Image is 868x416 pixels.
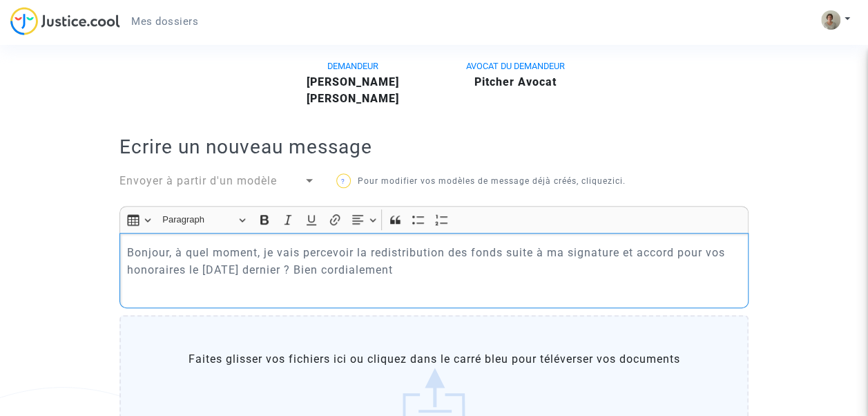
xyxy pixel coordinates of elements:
[10,7,120,35] img: jc-logo.svg
[466,61,565,71] span: AVOCAT DU DEMANDEUR
[119,135,749,159] h2: Ecrire un nouveau message
[307,75,399,88] b: [PERSON_NAME]
[156,209,251,231] button: Paragraph
[162,211,234,228] span: Paragraph
[127,244,742,278] p: Bonjour, à quel moment, je vais percevoir la redistribution des fonds suite à ma signature et acc...
[474,75,557,88] b: Pitcher Avocat
[131,15,198,28] span: Mes dossiers
[613,176,623,186] a: ici
[327,61,378,71] span: DEMANDEUR
[821,10,840,30] img: AOh14GiDxcYCRGTQBqWBzWEBSAjcFPBSM4Ny8Wxik6he1A=s96-c
[307,92,399,105] b: [PERSON_NAME]
[120,11,209,32] a: Mes dossiers
[119,233,749,308] div: Rich Text Editor, main
[336,173,641,190] p: Pour modifier vos modèles de message déjà créés, cliquez .
[119,174,277,187] span: Envoyer à partir d'un modèle
[119,206,749,233] div: Editor toolbar
[341,178,345,185] span: ?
